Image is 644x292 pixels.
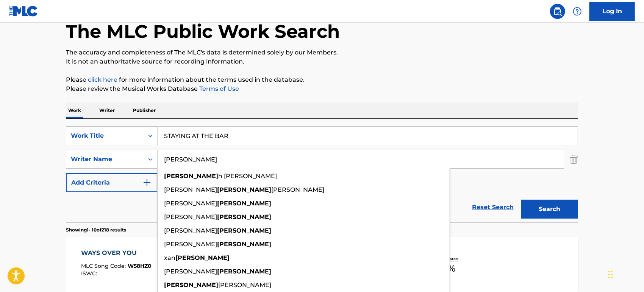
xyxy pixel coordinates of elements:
p: Publisher [131,103,158,118]
img: search [553,7,562,16]
span: MLC Song Code : [81,262,128,269]
a: Terms of Use [198,85,239,92]
p: Showing 1 - 10 of 218 results [66,227,126,233]
span: [PERSON_NAME] [164,213,217,221]
div: Help [570,4,585,19]
strong: [PERSON_NAME] [217,268,271,275]
strong: [PERSON_NAME] [217,213,271,221]
span: h [PERSON_NAME] [218,172,277,180]
p: Writer [97,103,117,118]
span: [PERSON_NAME] [271,186,324,193]
div: WAYS OVER YOU [81,249,152,258]
div: Drag [608,263,613,286]
div: Writer Name [71,155,139,164]
span: [PERSON_NAME] [164,227,217,234]
span: [PERSON_NAME] [164,268,217,275]
p: Please for more information about the terms used in the database. [66,75,578,84]
h1: The MLC Public Work Search [66,20,340,43]
p: Work [66,103,83,118]
span: [PERSON_NAME] [218,281,271,289]
strong: [PERSON_NAME] [175,254,230,261]
strong: [PERSON_NAME] [164,172,218,180]
a: click here [88,76,117,83]
img: help [573,7,582,16]
img: MLC Logo [9,6,38,17]
strong: [PERSON_NAME] [164,281,218,289]
span: [PERSON_NAME] [164,241,217,248]
img: Delete Criterion [570,150,578,169]
span: xan [164,254,175,261]
a: Reset Search [468,199,517,216]
button: Add Criteria [66,173,158,192]
img: 9d2ae6d4665cec9f34b9.svg [142,178,152,187]
strong: [PERSON_NAME] [217,186,271,193]
span: [PERSON_NAME] [164,200,217,207]
strong: [PERSON_NAME] [217,227,271,234]
form: Search Form [66,126,578,222]
a: Log In [589,2,635,21]
button: Search [521,200,578,219]
iframe: Chat Widget [606,256,644,292]
span: W58HZ0 [128,262,152,269]
a: Public Search [550,4,565,19]
strong: [PERSON_NAME] [217,200,271,207]
strong: [PERSON_NAME] [217,241,271,248]
p: The accuracy and completeness of The MLC's data is determined solely by our Members. [66,48,578,57]
p: It is not an authoritative source for recording information. [66,57,578,66]
p: Please review the Musical Works Database [66,84,578,93]
span: ISWC : [81,270,99,277]
span: [PERSON_NAME] [164,186,217,193]
div: Work Title [71,131,139,140]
